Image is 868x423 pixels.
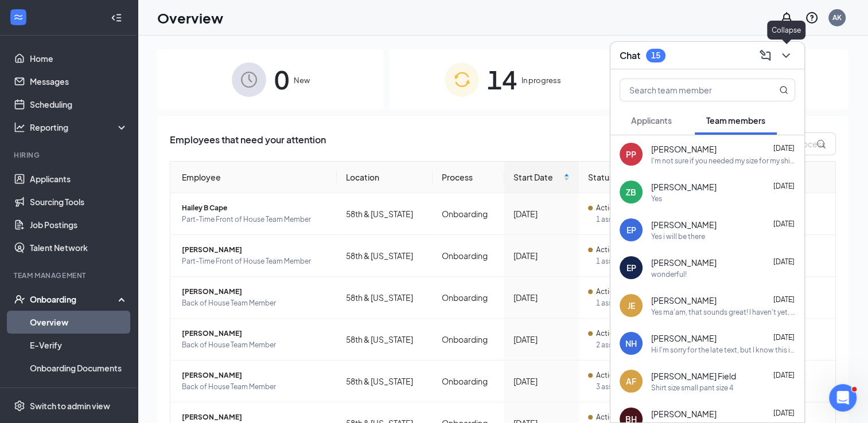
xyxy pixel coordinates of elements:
[596,202,649,214] span: Action Required
[596,370,649,381] span: Action Required
[13,11,24,23] svg: WorkstreamLogo
[433,361,505,402] td: Onboarding
[182,297,328,309] span: Back of House Team Member
[30,167,128,190] a: Applicants
[170,132,326,155] span: Employees that need your attention
[30,213,128,236] a: Job Postings
[182,328,328,339] span: [PERSON_NAME]
[182,202,328,214] span: Hailey B Cape
[651,383,733,393] div: Shirt size small pant size 4
[773,220,795,228] span: [DATE]
[651,370,736,382] span: [PERSON_NAME] Field
[274,60,289,99] span: 0
[433,277,505,319] td: Onboarding
[30,334,128,357] a: E-Verify
[773,182,795,190] span: [DATE]
[780,11,793,25] svg: Notifications
[773,371,795,379] span: [DATE]
[651,232,705,241] div: Yes i will be there
[337,235,433,277] td: 58th & [US_STATE]
[596,339,660,351] span: 2 assigned tasks
[773,333,795,342] span: [DATE]
[596,297,660,309] span: 1 assigned tasks
[30,357,128,379] a: Onboarding Documents
[579,162,669,193] th: Status
[626,262,636,273] div: EP
[433,319,505,361] td: Onboarding
[832,13,842,22] div: AK
[596,381,660,393] span: 3 assigned tasks
[337,277,433,319] td: 58th & [US_STATE]
[111,12,122,23] svg: Collapse
[182,339,328,351] span: Back of House Team Member
[773,144,795,152] span: [DATE]
[182,256,328,267] span: Part-Time Front of House Team Member
[157,8,223,28] h1: Overview
[182,370,328,381] span: [PERSON_NAME]
[758,49,772,62] svg: ComposeMessage
[14,293,25,305] svg: UserCheck
[651,307,795,317] div: Yes ma'am, that sounds great! I haven't yet, but I'm about to double check that I have all my pap...
[30,190,128,213] a: Sourcing Tools
[651,269,687,279] div: wonderful!
[651,181,717,193] span: [PERSON_NAME]
[651,194,662,203] div: Yes
[433,162,505,193] th: Process
[513,333,570,346] div: [DATE]
[294,75,310,86] span: New
[182,412,328,423] span: [PERSON_NAME]
[433,235,505,277] td: Onboarding
[620,49,640,62] h3: Chat
[30,293,118,305] div: Onboarding
[30,311,128,334] a: Overview
[651,50,660,60] div: 15
[14,400,25,412] svg: Settings
[30,47,128,70] a: Home
[773,257,795,266] span: [DATE]
[651,408,717,420] span: [PERSON_NAME]
[14,271,126,280] div: Team Management
[337,162,433,193] th: Location
[596,244,649,256] span: Action Required
[596,214,660,225] span: 1 assigned tasks
[626,148,636,160] div: PP
[513,171,561,183] span: Start Date
[651,345,795,355] div: Hi I'm sorry for the late text, but I know this is a little late of a notice. On [DATE] I won't b...
[182,381,328,393] span: Back of House Team Member
[631,115,672,126] span: Applicants
[337,361,433,402] td: 58th & [US_STATE]
[651,143,717,155] span: [PERSON_NAME]
[626,186,636,198] div: ZB
[433,193,505,235] td: Onboarding
[596,412,649,423] span: Action Required
[521,75,561,86] span: In progress
[626,224,636,236] div: EP
[596,328,649,339] span: Action Required
[596,286,649,297] span: Action Required
[513,249,570,262] div: [DATE]
[767,21,805,40] div: Collapse
[30,379,128,402] a: Activity log
[620,79,756,101] input: Search team member
[182,286,328,297] span: [PERSON_NAME]
[651,295,717,306] span: [PERSON_NAME]
[779,85,788,95] svg: MagnifyingGlass
[773,409,795,417] span: [DATE]
[14,150,126,160] div: Hiring
[182,244,328,256] span: [PERSON_NAME]
[337,319,433,361] td: 58th & [US_STATE]
[30,70,128,93] a: Messages
[651,332,717,344] span: [PERSON_NAME]
[651,219,717,230] span: [PERSON_NAME]
[626,375,636,387] div: AF
[30,236,128,259] a: Talent Network
[30,93,128,116] a: Scheduling
[170,162,337,193] th: Employee
[588,171,651,183] span: Status
[805,11,819,25] svg: QuestionInfo
[651,257,717,268] span: [PERSON_NAME]
[625,338,637,349] div: NH
[773,295,795,304] span: [DATE]
[777,46,795,65] button: ChevronDown
[513,375,570,387] div: [DATE]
